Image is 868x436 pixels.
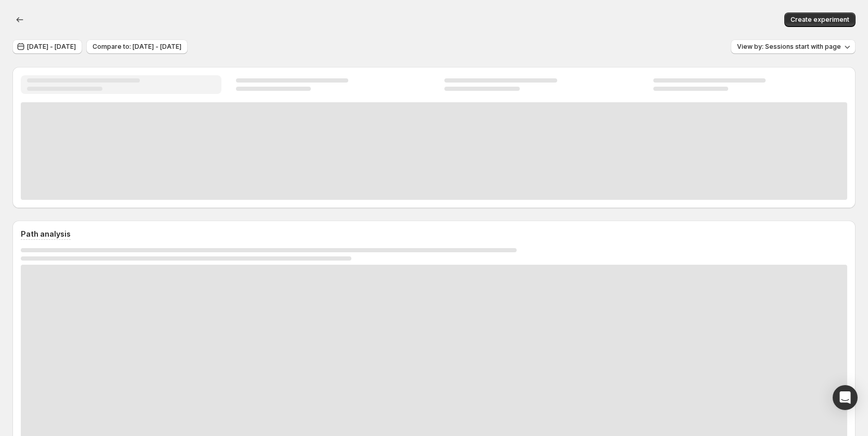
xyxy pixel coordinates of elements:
[27,43,76,51] span: [DATE] - [DATE]
[791,16,849,24] span: Create experiment
[737,43,841,51] span: View by: Sessions start with page
[21,229,71,239] h3: Path analysis
[93,43,181,51] span: Compare to: [DATE] - [DATE]
[784,12,856,27] button: Create experiment
[731,39,856,54] button: View by: Sessions start with page
[833,385,858,410] div: Open Intercom Messenger
[86,39,188,54] button: Compare to: [DATE] - [DATE]
[12,39,82,54] button: [DATE] - [DATE]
